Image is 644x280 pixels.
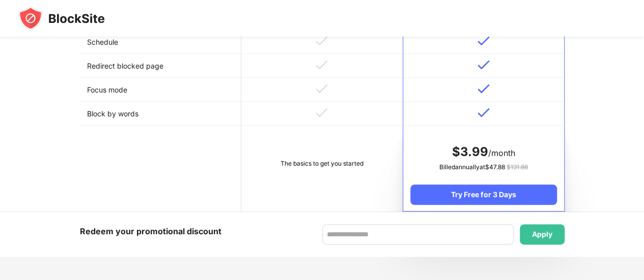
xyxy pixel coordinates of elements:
[410,162,556,172] div: Billed annually at $ 47.88
[248,159,396,169] div: The basics to get you started
[316,84,328,94] img: v-grey.svg
[80,224,221,239] div: Redeem your promotional discount
[316,36,328,46] img: v-grey.svg
[478,60,490,70] img: v-blue.svg
[316,108,328,117] img: v-grey.svg
[80,78,241,102] td: Focus mode
[478,108,490,117] img: v-blue.svg
[316,60,328,70] img: v-grey.svg
[80,102,241,126] td: Block by words
[532,230,552,238] div: Apply
[410,184,556,205] div: Try Free for 3 Days
[478,36,490,46] img: v-blue.svg
[410,144,556,160] div: /month
[507,163,528,171] span: $ 131.88
[478,84,490,94] img: v-blue.svg
[80,54,241,78] td: Redirect blocked page
[18,6,105,30] img: blocksite-icon-black.svg
[80,30,241,54] td: Schedule
[452,144,488,159] span: $ 3.99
